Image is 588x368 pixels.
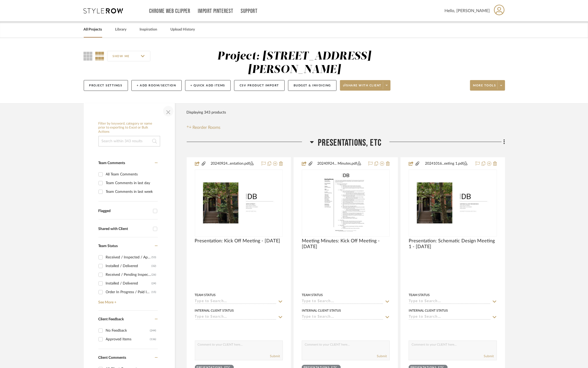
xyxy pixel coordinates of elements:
div: All Team Comments [106,170,156,179]
button: Submit [484,354,494,359]
div: Project: [STREET_ADDRESS][PERSON_NAME] [218,51,371,75]
div: (26) [152,271,156,279]
span: More tools [473,84,496,91]
h6: Filter by keyword, category or name prior to exporting to Excel or Bulk Actions [98,122,160,134]
button: Submit [377,354,387,359]
div: (15) [152,288,156,296]
input: Search within 343 results [98,136,160,146]
div: Team Comments in last week [106,188,156,196]
div: Flagged [98,209,150,213]
div: Team Status [195,293,216,297]
div: Team Comments in last day [106,179,156,187]
a: Inspiration [140,26,157,33]
button: More tools [470,80,505,91]
span: Presentation: Schematic Design Meeting 1 - [DATE] [409,238,497,250]
a: Upload History [171,26,195,33]
img: Meeting Minutes: Kick Off Meeting - 09.24.2024 [320,170,371,236]
a: Library [115,26,127,33]
div: Team Status [302,293,323,297]
div: Internal Client Status [409,308,448,313]
input: Type to Search… [302,299,383,304]
button: Reorder Rooms [187,124,221,131]
button: Share with client [340,80,391,91]
div: Received / Pending Inspection [106,271,152,279]
span: Meeting Minutes: Kick Off Meeting - [DATE] [302,238,390,250]
span: Share with client [343,84,382,91]
button: CSV Product Import [234,80,285,91]
button: Submit [270,354,280,359]
div: Installed / Delivered [106,279,152,288]
button: 20240924... Minutes.pdf [313,161,365,167]
div: (53) [152,253,156,262]
button: Budget & Invoicing [288,80,337,91]
button: + Add Room/Section [131,80,182,91]
div: Displaying 343 products [187,107,226,118]
a: Import Pinterest [198,9,233,13]
div: Internal Client Status [195,308,234,313]
span: Team Comments [98,161,125,165]
button: Project Settings [84,80,128,91]
div: (24) [152,279,156,288]
span: Presentations, ETC [318,137,382,149]
button: 20241016...eeting 1.pdf [420,161,472,167]
div: Internal Client Status [302,308,341,313]
div: Order In Progress / Paid In Full w/ Freight, No Balance due [106,288,152,296]
div: Installed / Delivered [106,262,152,270]
button: 20240924...entation.pdf [206,161,258,167]
div: No Feedback [106,326,150,335]
input: Type to Search… [409,299,490,304]
div: Shared with Client [98,227,150,231]
a: Chrome Web Clipper [149,9,190,13]
img: Presentation: Kick Off Meeting - 09.24.2024 [195,175,282,231]
div: Received / Inspected / Approved [106,253,152,262]
div: Team Status [409,293,430,297]
input: Type to Search… [195,299,276,304]
button: + Quick Add Items [185,80,231,91]
div: (244) [150,326,156,335]
input: Type to Search… [195,315,276,320]
button: Close [163,106,174,116]
span: Team Status [98,244,118,248]
span: Client Comments [98,356,126,360]
span: Reorder Rooms [192,124,220,131]
span: Hello, [PERSON_NAME] [445,8,490,14]
a: Support [241,9,257,13]
div: (136) [150,335,156,344]
a: See More + [97,296,158,305]
img: Presentation: Schematic Design Meeting 1 - 10.16.2024 [409,175,496,231]
input: Type to Search… [302,315,383,320]
span: Client Feedback [98,317,124,321]
span: Presentation: Kick Off Meeting - [DATE] [195,238,280,244]
input: Type to Search… [409,315,490,320]
div: Approved Items [106,335,150,344]
div: (32) [152,262,156,270]
a: All Projects [84,26,102,33]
